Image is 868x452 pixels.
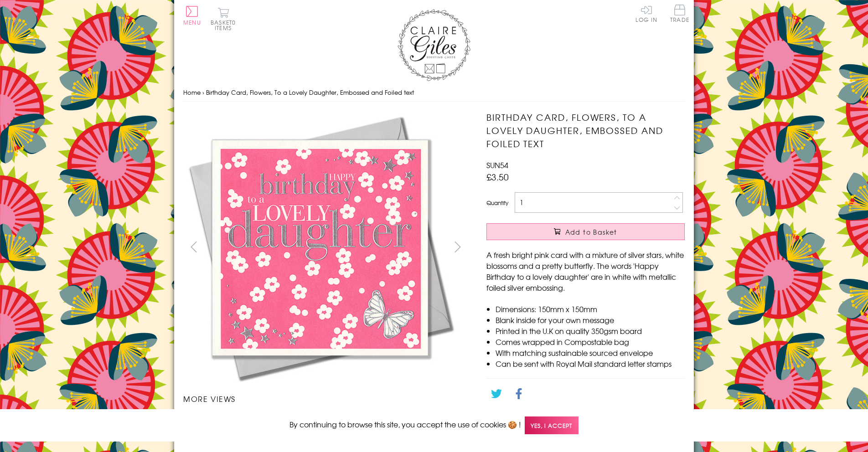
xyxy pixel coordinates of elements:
[183,83,685,102] nav: breadcrumbs
[496,303,685,314] li: Dimensions: 150mm x 150mm
[183,111,457,384] img: Birthday Card, Flowers, To a Lovely Daughter, Embossed and Foiled text
[496,358,685,369] li: Can be sent with Royal Mail standard letter stamps
[183,6,201,25] button: Menu
[215,18,236,32] span: 0 items
[496,336,685,347] li: Comes wrapped in Compostable bag
[468,111,742,384] img: Birthday Card, Flowers, To a Lovely Daughter, Embossed and Foiled text
[486,249,685,293] p: A fresh bright pink card with a mixture of silver stars, white blossoms and a pretty butterfly. T...
[211,7,236,31] button: Basket0 items
[448,236,468,257] button: next
[486,111,685,150] h1: Birthday Card, Flowers, To a Lovely Daughter, Embossed and Foiled text
[486,159,508,170] span: SUN54
[525,416,579,434] span: Yes, I accept
[670,5,689,24] a: Trade
[183,393,468,404] h3: More views
[202,88,204,97] span: ›
[398,9,470,81] img: Claire Giles Greetings Cards
[496,325,685,336] li: Printed in the U.K on quality 350gsm board
[635,5,657,22] a: Log In
[486,199,508,207] label: Quantity
[670,5,689,22] span: Trade
[486,223,685,240] button: Add to Basket
[486,170,509,183] span: £3.50
[565,227,617,236] span: Add to Basket
[496,314,685,325] li: Blank inside for your own message
[206,88,414,97] span: Birthday Card, Flowers, To a Lovely Daughter, Embossed and Foiled text
[183,88,201,97] a: Home
[183,18,201,26] span: Menu
[183,236,204,257] button: prev
[496,347,685,358] li: With matching sustainable sourced envelope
